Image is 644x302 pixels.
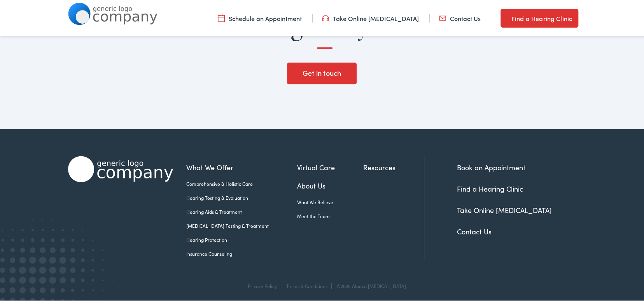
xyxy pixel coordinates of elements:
[186,193,297,200] a: Hearing Testing & Evaluation
[297,161,363,171] a: Virtual Care
[186,221,297,228] a: [MEDICAL_DATA] Testing & Treatment
[186,207,297,214] a: Hearing Aids & Treatment
[322,13,329,21] img: utility icon
[439,13,481,21] a: Contact Us
[457,183,523,192] a: Find a Hearing Clinic
[457,225,492,235] a: Contact Us
[322,13,419,21] a: Take Online [MEDICAL_DATA]
[186,179,297,186] a: Comprehensive & Holistic Care
[218,13,225,21] img: utility icon
[218,13,302,21] a: Schedule an Appointment
[363,161,424,171] a: Resources
[186,235,297,242] a: Hearing Protection
[297,197,363,204] a: What We Believe
[457,204,552,214] a: Take Online [MEDICAL_DATA]
[297,179,363,190] a: About Us
[500,12,507,22] img: utility icon
[297,211,363,218] a: Meet the Team
[286,281,327,288] a: Terms & Conditions
[457,161,525,171] a: Book an Appointment
[186,249,297,256] a: Insurance Counseling
[439,13,446,21] img: utility icon
[248,281,277,288] a: Privacy Policy
[500,8,578,26] a: Find a Hearing Clinic
[287,61,356,83] a: Get in touch
[333,282,406,288] div: ©2025 Alpaca [MEDICAL_DATA]
[68,155,173,181] img: Alpaca Audiology
[186,161,297,171] a: What We Offer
